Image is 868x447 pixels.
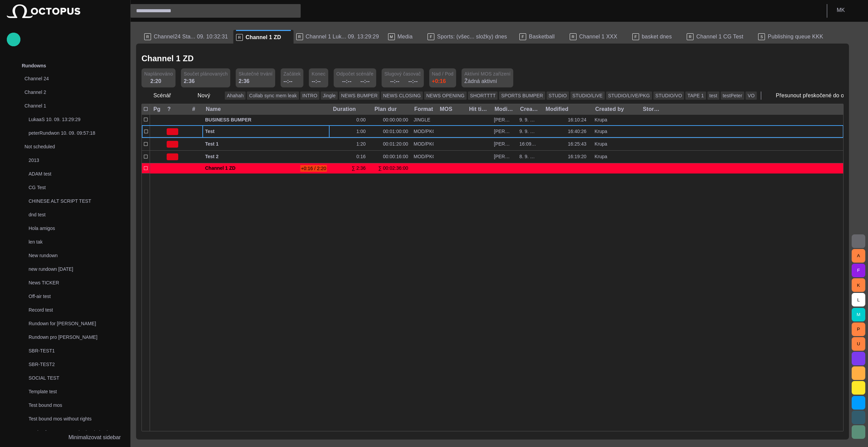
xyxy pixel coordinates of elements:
[374,128,408,135] div: 00:01:00:00
[312,70,325,77] span: Konec
[852,322,865,336] button: P
[721,92,745,100] button: testPeter
[141,30,233,44] div: RChannel24 Sta... 09. 10:32:31
[15,290,123,304] div: Off-air test
[494,153,514,160] div: Martin Krupa (mkrupa)
[414,117,430,123] div: JINGLE
[15,277,123,290] div: News TICKER
[388,33,395,40] p: M
[306,33,379,40] span: Channel 1 Luk... 09. 13:29:29
[238,77,249,85] div: 2:36
[15,385,123,399] div: Template test
[29,334,123,341] p: Rundown pro [PERSON_NAME]
[294,30,385,44] div: RChannel 1 Luk... 09. 13:29:29
[547,92,569,100] button: STUDIO
[24,89,110,96] p: Channel 2
[15,358,123,372] div: SBR-TEST2
[153,106,161,113] div: Pg
[758,33,765,40] p: S
[653,92,684,100] button: STUDIO/VO
[205,138,327,150] div: Test 1
[385,30,425,44] div: MMedia
[296,33,303,40] p: R
[852,337,865,351] button: U
[687,33,694,40] p: R
[852,278,865,292] button: K
[24,75,110,82] p: Channel 24
[141,89,183,102] button: Scénář
[15,331,123,345] div: Rundown pro [PERSON_NAME]
[205,163,298,173] div: Channel 1 ZD
[432,77,446,85] div: +0:16
[312,77,321,85] div: --:--
[333,106,356,113] div: Duration
[374,141,408,147] div: 00:01:20:00
[233,30,294,44] div: RChannel 1 ZD
[144,70,173,77] span: Naplánováno
[29,116,123,123] p: LukaaS 10. 09. 13:29:29
[29,157,123,164] p: 2013
[643,106,662,113] div: Story locations
[519,117,539,123] div: 9. 9. 13:01:17
[29,307,123,313] p: Record test
[29,279,123,286] p: News TICKER
[374,153,408,160] div: 00:00:16:00
[437,33,507,40] span: Sports: (všec... složky) dnes
[15,263,123,277] div: new rundown [DATE]
[15,168,123,181] div: ADAM test
[414,128,434,135] div: MOD/PKG
[238,70,272,77] span: Skutečné trvání
[29,252,123,259] p: New rundown
[68,433,121,442] p: Minimalizovat sidebar
[464,70,511,77] span: Aktívní MOS zařízení
[630,30,684,44] div: Fbasket dnes
[414,141,434,147] div: MOD/PKG
[499,92,545,100] button: SPORTS BUMPER
[300,165,327,172] span: +0:16 / 2:20
[568,141,589,147] div: 16:25:43
[167,106,171,113] div: ?
[595,128,610,135] div: Krupa
[519,141,539,147] div: 16:09:40
[186,89,222,102] button: Nový
[246,34,281,41] span: Channel 1 ZD
[464,77,497,85] p: Žádná aktivní
[568,153,589,160] div: 16:19:20
[852,308,865,321] button: M
[579,33,617,40] span: Channel 1 XXX
[746,92,757,100] button: VO
[595,117,610,123] div: Krupa
[381,92,423,100] button: NEWS CLOSING
[29,320,123,327] p: Rundown for [PERSON_NAME]
[494,141,514,147] div: Martin Krupa (mkrupa)
[184,70,228,77] span: Součet plánovaných
[29,184,123,191] p: CG Test
[321,92,338,100] button: Jingle
[520,106,539,113] div: Created
[852,293,865,307] button: L
[768,33,823,40] span: Publishing queue KKK
[283,77,293,85] div: --:--
[236,34,243,41] p: R
[568,128,589,135] div: 16:40:26
[15,236,123,249] div: len tak
[595,153,610,160] div: Krupa
[519,128,539,135] div: 9. 9. 13:49:28
[852,264,865,277] button: F
[205,115,327,125] div: BUSINESS BUMPER
[339,92,380,100] button: NEWS BUMPER
[567,30,630,44] div: RChannel 1 XXX
[755,30,835,44] div: SPublishing queue KKK
[595,141,610,147] div: Krupa
[595,106,624,113] div: Created by
[424,92,466,100] button: NEWS OPENING
[29,347,123,354] p: SBR-TEST1
[632,33,639,40] p: F
[432,70,454,77] span: Nad / Pod
[29,198,123,204] p: CHINESE ALT SCRIPT TEST
[29,375,123,381] p: SOCIAL TEST
[29,361,123,368] p: SBR-TEST2
[425,30,517,44] div: FSports: (všec... složky) dnes
[570,92,605,100] button: STUDIO/LIVE
[29,266,123,272] p: new rundown [DATE]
